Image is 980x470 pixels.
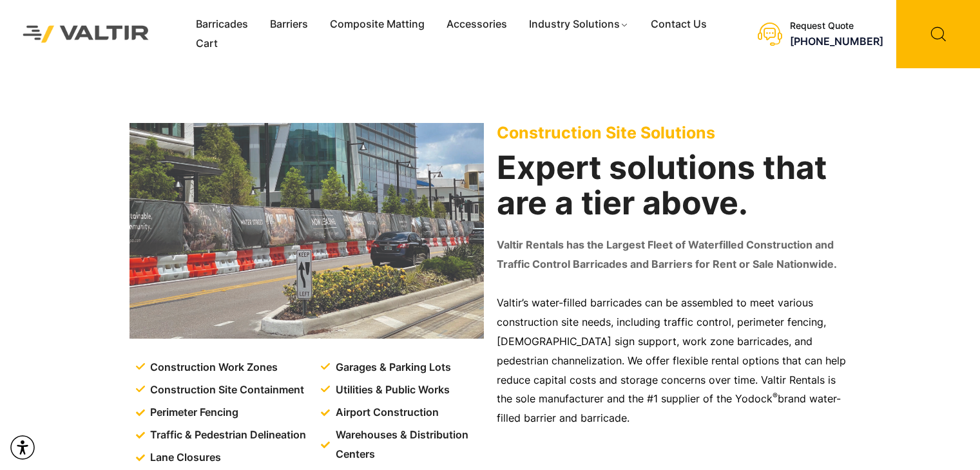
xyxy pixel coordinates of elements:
[790,35,883,48] a: [PHONE_NUMBER]
[497,123,851,142] p: Construction Site Solutions
[332,381,450,400] span: Utilities & Public Works
[147,381,304,400] span: Construction Site Containment
[518,15,640,34] a: Industry Solutions
[332,426,486,464] span: Warehouses & Distribution Centers
[147,403,238,422] span: Perimeter Fencing
[10,12,162,55] img: Valtir Rentals
[332,403,439,422] span: Airport Construction
[640,15,718,34] a: Contact Us
[185,15,259,34] a: Barricades
[497,150,851,221] h2: Expert solutions that are a tier above.
[773,391,778,400] sup: ®
[147,426,306,445] span: Traffic & Pedestrian Delineation
[436,15,518,34] a: Accessories
[790,21,883,32] div: Request Quote
[185,34,229,53] a: Cart
[497,236,851,274] p: Valtir Rentals has the Largest Fleet of Waterfilled Construction and Traffic Control Barricades a...
[319,15,436,34] a: Composite Matting
[147,448,221,467] span: Lane Closures
[332,358,451,377] span: Garages & Parking Lots
[147,358,278,377] span: Construction Work Zones
[497,294,851,428] p: Valtir’s water-filled barricades can be assembled to meet various construction site needs, includ...
[259,15,319,34] a: Barriers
